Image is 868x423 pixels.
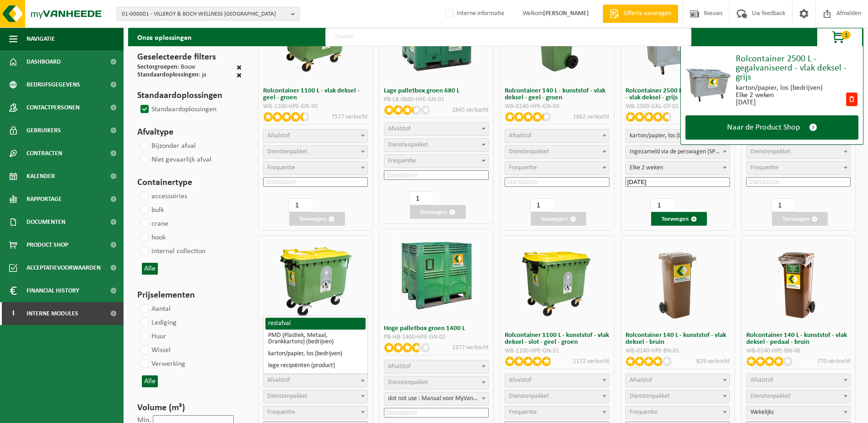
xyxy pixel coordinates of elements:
label: hook [139,231,166,244]
button: Alle [142,375,158,387]
h3: Rolcontainer 140 L - kunststof - vlak deksel - pedaal - bruin [746,332,851,346]
img: WB-0140-HPE-BN-06 [760,243,837,320]
span: Frequentie [388,157,416,164]
input: Startdatum [746,177,851,187]
label: Huur [139,330,166,343]
span: 01-000001 - VILLEROY & BOCH WELLNESS [GEOGRAPHIC_DATA] [122,7,287,21]
span: Ingezameld via de perswagen (SP-M-000001) [626,146,730,158]
span: dot not use : Manual voor MyVanheede [384,392,488,405]
span: Afvalstof [267,132,290,139]
p: 1377 verkocht [452,343,489,352]
h3: Rolcontainer 140 L - kunststof - vlak deksel - bruin [625,332,730,346]
strong: [PERSON_NAME] [543,10,589,17]
li: karton/papier, los (bedrijven) [265,348,366,360]
h3: Containertype [137,176,242,190]
label: accessoiries [139,190,187,203]
span: Wekelijks [746,406,851,419]
li: PMD (Plastiek, Metaal, Drankkartons) (bedrijven) [265,330,366,348]
input: Startdatum [505,177,609,187]
button: 1 [817,28,863,46]
label: Niet gevaarlijk afval [139,153,211,167]
div: WB-0140-HPE-GN-50 [505,103,609,110]
button: Toevoegen [772,212,828,226]
input: Startdatum [263,177,368,187]
span: Dienstenpakket [388,141,428,148]
span: karton/papier, los (bedrijven) [626,130,730,142]
span: Frequentie [267,164,295,171]
label: Lediging [139,316,177,330]
button: Toevoegen [410,205,466,219]
h3: Hoge palletbox groen 1400 L [384,325,489,332]
span: Afvalstof [388,363,410,370]
span: Ingezameld via de perswagen (SP-M-000001) [625,145,730,159]
span: Naar de Product Shop [727,123,800,132]
div: : Bouw [137,64,195,72]
button: Toevoegen [289,212,345,226]
h3: Afvaltype [137,125,242,139]
div: PB-LB-0680-HPE-GN-01 [384,97,489,103]
span: Sectorgroepen [137,64,178,70]
span: Standaardoplossingen [137,71,199,78]
a: Offerte aanvragen [603,5,678,23]
span: Gebruikers [27,119,61,142]
button: 01-000001 - VILLEROY & BOCH WELLNESS [GEOGRAPHIC_DATA] [117,7,300,21]
div: : ja [137,72,206,80]
input: Zoeken [325,28,691,46]
span: Contracten [27,142,62,165]
span: Interne modules [27,302,78,325]
div: Elke 2 weken [736,92,823,99]
p: 1862 verkocht [573,112,609,122]
span: Dienstenpakket [750,148,791,155]
span: Financial History [27,279,79,302]
label: bulk [139,203,164,217]
img: WB-1100-HPE-GN-51 [518,243,596,320]
h3: Lage palletbox groen 680 L [384,87,489,94]
span: Bedrijfsgegevens [27,73,80,96]
span: Afvalstof [267,377,290,384]
span: Documenten [27,211,65,233]
label: internal collection [139,244,205,258]
h3: Standaardoplossingen [137,89,242,103]
input: 1 [288,198,312,212]
input: 1 [771,198,795,212]
img: WB-0660-HPE-GN-50 [277,243,355,320]
span: Afvalstof [630,377,652,384]
span: Dienstenpakket [509,393,549,400]
span: Afvalstof [509,132,531,139]
span: Dienstenpakket [509,148,549,155]
span: Navigatie [27,27,55,50]
p: 829 verkocht [696,357,730,366]
span: Frequentie [509,409,537,416]
label: Standaardoplossingen [139,103,216,116]
a: Naar de Product Shop [685,115,858,140]
div: Rolcontainer 2500 L - gegalvaniseerd - vlak deksel - grijs [736,54,858,82]
div: karton/papier, los (bedrijven) [736,84,823,92]
label: crane [139,217,168,231]
li: lege recipiënten (product) [265,360,366,372]
li: restafval [265,318,366,330]
h3: Geselecteerde filters [137,50,242,64]
div: WB-1100-HPE-GN-50 [263,103,368,110]
img: PB-HB-1400-HPE-GN-01 [398,236,475,314]
span: Offerte aanvragen [621,9,674,18]
label: Verwerking [139,357,185,371]
input: Startdatum [625,177,730,187]
span: Dienstenpakket [267,393,307,400]
span: Acceptatievoorwaarden [27,256,101,279]
span: Contactpersonen [27,96,80,119]
h3: Rolcontainer 1100 L - vlak deksel - geel - groen [263,87,368,101]
h3: Prijselementen [137,288,242,302]
span: Elke 2 weken [626,162,730,174]
h3: Rolcontainer 140 L - kunststof - vlak deksel - geel - groen [505,87,609,101]
span: Frequentie [267,409,295,416]
button: Toevoegen [531,212,587,226]
p: 1172 verkocht [573,357,609,366]
span: Kalender [27,165,55,188]
button: Alle [142,263,158,275]
span: Dienstenpakket [750,393,791,400]
label: Aantal [139,302,171,316]
div: WB-0140-HPE-BN-01 [625,348,730,354]
label: Wissel [139,343,171,357]
h3: Rolcontainer 1100 L - kunststof - vlak deksel - slot - geel - groen [505,332,609,346]
input: Startdatum [384,408,489,418]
